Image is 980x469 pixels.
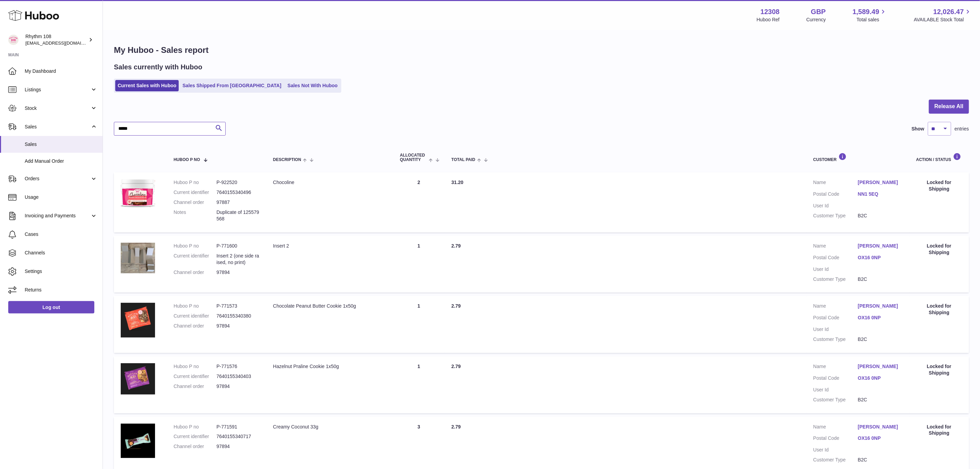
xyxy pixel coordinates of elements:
[180,80,284,91] a: Sales Shipped From [GEOGRAPHIC_DATA]
[813,213,858,219] dt: Customer Type
[25,40,101,46] span: [EMAIL_ADDRESS][DOMAIN_NAME]
[813,424,858,432] dt: Name
[25,175,90,182] span: Orders
[813,153,902,162] div: Customer
[174,303,216,309] dt: Huboo P no
[393,356,445,413] td: 1
[813,243,858,251] dt: Name
[216,199,259,206] dd: 97887
[174,189,216,196] dt: Current identifier
[8,35,19,45] img: orders@rhythm108.com
[121,424,155,458] img: 123081684745583.jpg
[858,435,902,442] a: OX16 0NP
[858,179,902,186] a: [PERSON_NAME]
[216,363,259,370] dd: P-771576
[813,303,858,311] dt: Name
[813,326,858,333] dt: User Id
[813,266,858,273] dt: User Id
[451,243,461,249] span: 2.79
[273,179,386,186] div: Chocoline
[858,191,902,197] a: NN1 5EQ
[25,105,90,112] span: Stock
[121,363,155,394] img: 123081684746041.JPG
[858,276,902,283] dd: B2C
[813,397,858,403] dt: Customer Type
[25,250,97,256] span: Channels
[400,153,427,162] span: ALLOCATED Quantity
[273,243,386,249] div: Insert 2
[813,191,858,199] dt: Postal Code
[216,179,259,186] dd: P-922520
[929,100,969,114] button: Release All
[25,287,97,293] span: Returns
[393,172,445,232] td: 2
[25,213,90,219] span: Invoicing and Payments
[451,424,461,430] span: 2.79
[858,213,902,219] dd: B2C
[174,313,216,319] dt: Current identifier
[858,243,902,249] a: [PERSON_NAME]
[216,189,259,196] dd: 7640155340496
[273,158,301,162] span: Description
[25,268,97,275] span: Settings
[858,314,902,321] a: OX16 0NP
[806,16,826,23] div: Currency
[174,363,216,370] dt: Huboo P no
[216,424,259,430] dd: P-771591
[216,383,259,390] dd: 97894
[451,158,475,162] span: Total paid
[174,179,216,186] dt: Huboo P no
[853,7,879,16] span: 1,589.49
[216,303,259,309] dd: P-771573
[174,158,200,162] span: Huboo P no
[858,336,902,343] dd: B2C
[933,7,964,16] span: 12,026.47
[174,443,216,450] dt: Channel order
[216,253,259,266] dd: Insert 2 (one side raised, no print)
[853,7,887,23] a: 1,589.49 Total sales
[174,433,216,440] dt: Current identifier
[25,231,97,238] span: Cases
[451,364,461,369] span: 2.79
[273,424,386,430] div: Creamy Coconut 33g
[813,457,858,463] dt: Customer Type
[25,194,97,201] span: Usage
[285,80,340,91] a: Sales Not With Huboo
[216,209,259,222] p: Duplicate of 125579568
[114,45,969,56] h1: My Huboo - Sales report
[914,16,972,23] span: AVAILABLE Stock Total
[858,397,902,403] dd: B2C
[451,303,461,309] span: 2.79
[811,7,826,16] strong: GBP
[121,179,155,207] img: 1703078001.JPG
[174,323,216,329] dt: Channel order
[174,383,216,390] dt: Channel order
[25,158,97,164] span: Add Manual Order
[857,16,887,23] span: Total sales
[393,296,445,353] td: 1
[25,87,90,93] span: Listings
[216,323,259,329] dd: 97894
[174,373,216,380] dt: Current identifier
[916,303,962,316] div: Locked for Shipping
[916,243,962,256] div: Locked for Shipping
[813,276,858,283] dt: Customer Type
[174,243,216,249] dt: Huboo P no
[174,199,216,206] dt: Channel order
[858,424,902,430] a: [PERSON_NAME]
[955,126,969,132] span: entries
[858,303,902,309] a: [PERSON_NAME]
[760,7,780,16] strong: 12308
[858,254,902,261] a: OX16 0NP
[858,457,902,463] dd: B2C
[813,314,858,323] dt: Postal Code
[916,424,962,437] div: Locked for Shipping
[813,375,858,383] dt: Postal Code
[858,363,902,370] a: [PERSON_NAME]
[216,313,259,319] dd: 7640155340380
[216,269,259,276] dd: 97894
[393,236,445,293] td: 1
[25,124,90,130] span: Sales
[813,435,858,443] dt: Postal Code
[813,203,858,209] dt: User Id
